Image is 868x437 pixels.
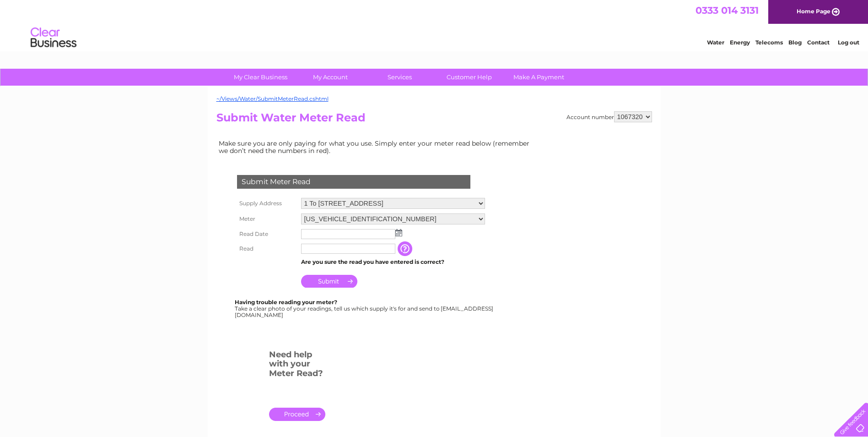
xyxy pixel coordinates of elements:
[218,5,651,44] div: Clear Business is a trading name of Verastar Limited (registered in [GEOGRAPHIC_DATA] No. 3667643...
[362,69,437,86] a: Services
[235,227,299,241] th: Read Date
[216,95,329,102] a: ~/Views/Water/SubmitMeterRead.cshtml
[838,39,859,46] a: Log out
[299,256,487,268] td: Are you sure the read you have entered is correct?
[695,5,759,16] a: 0333 014 3131
[237,175,470,189] div: Submit Meter Read
[223,69,298,86] a: My Clear Business
[301,275,357,288] input: Submit
[235,241,299,256] th: Read
[235,299,495,318] div: Take a clear photo of your readings, tell us which supply it's for and send to [EMAIL_ADDRESS][DO...
[395,229,402,236] img: ...
[807,39,830,46] a: Contact
[216,111,652,129] h2: Submit Water Meter Read
[501,69,577,86] a: Make A Payment
[269,348,325,383] h3: Need help with your Meter Read?
[30,24,77,52] img: logo.png
[398,241,414,256] input: Information
[292,69,368,86] a: My Account
[707,39,724,46] a: Water
[755,39,783,46] a: Telecoms
[235,196,299,211] th: Supply Address
[269,408,325,421] a: .
[788,39,802,46] a: Blog
[235,299,337,306] b: Having trouble reading your meter?
[730,39,750,46] a: Energy
[216,137,537,157] td: Make sure you are only paying for what you use. Simply enter your meter read below (remember we d...
[566,111,652,122] div: Account number
[431,69,507,86] a: Customer Help
[235,211,299,227] th: Meter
